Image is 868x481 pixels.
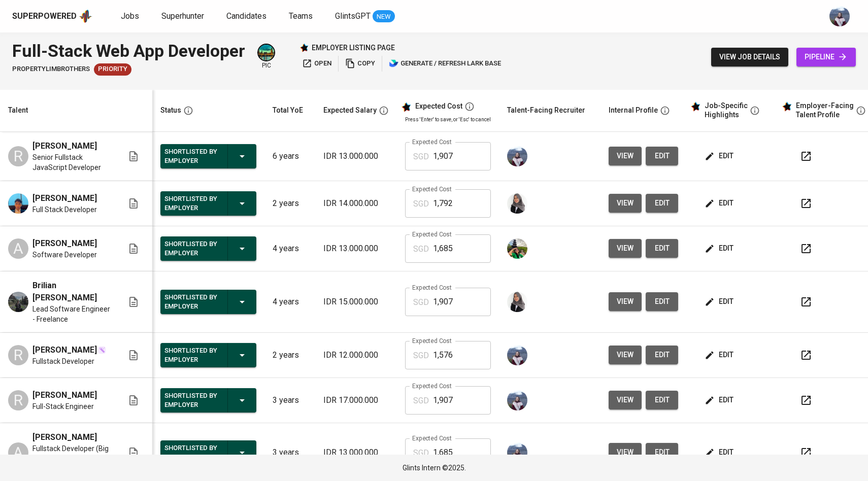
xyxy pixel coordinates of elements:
div: Shortlisted by Employer [164,441,219,464]
button: open [299,56,334,72]
p: IDR 13.000.000 [323,243,389,255]
div: Total YoE [273,104,303,117]
p: IDR 12.000.000 [323,349,389,361]
img: a5d44b89-0c59-4c54-99d0-a63b29d42bd3.jpg [258,45,274,60]
div: Shortlisted by Employer [164,291,219,313]
div: Internal Profile [609,104,658,117]
p: 4 years [273,296,307,308]
img: christine.raharja@glints.com [507,390,527,410]
span: edit [654,349,670,361]
div: A [8,238,28,259]
div: Full-Stack Web App Developer [12,39,245,63]
div: Job-Specific Highlights [705,101,748,119]
img: Brilian Natanael Zega [8,292,28,312]
p: employer listing page [312,43,395,53]
p: IDR 14.000.000 [323,197,389,210]
button: lark generate / refresh lark base [386,56,504,72]
a: edit [646,194,678,213]
span: view [617,242,633,255]
p: IDR 13.000.000 [323,150,389,162]
img: christine.raharja@glints.com [507,345,527,365]
button: view [609,239,642,258]
div: Superpowered [12,11,77,22]
span: edit [654,150,670,162]
span: view [617,295,633,308]
button: Shortlisted by Employer [160,388,256,413]
img: magic_wand.svg [98,346,106,354]
button: view [609,194,642,213]
p: 6 years [273,150,307,162]
div: Shortlisted by Employer [164,237,219,260]
button: Shortlisted by Employer [160,144,256,168]
img: lark [389,58,399,68]
span: GlintsGPT [335,11,371,21]
p: IDR 15.000.000 [323,296,389,308]
span: Full-Stack Engineer [32,401,94,411]
button: view job details [711,48,788,66]
button: Shortlisted by Employer [160,236,256,261]
span: view [617,394,633,406]
span: [PERSON_NAME] [32,389,97,401]
img: sinta.windasari@glints.com [507,193,527,214]
button: edit [646,147,678,165]
button: edit [703,239,738,258]
span: Superhunter [161,11,204,21]
p: 2 years [273,349,307,361]
span: view [617,197,633,210]
span: open [302,58,331,70]
img: glints_star.svg [690,101,700,112]
span: view job details [719,51,780,63]
span: Lead Software Engineer - Freelance [32,304,111,324]
button: edit [703,443,738,462]
button: edit [646,239,678,258]
p: SGD [413,243,429,255]
p: 3 years [273,446,307,459]
span: NEW [373,12,395,22]
img: christine.raharja@glints.com [507,442,527,463]
button: copy [343,56,378,72]
a: pipeline [796,48,856,66]
span: view [617,150,633,162]
div: R [8,146,28,166]
button: edit [703,147,738,165]
div: pic [257,44,275,70]
div: Shortlisted by Employer [164,192,219,215]
span: view [617,446,633,459]
span: copy [345,58,375,70]
p: SGD [413,447,429,459]
span: edit [707,446,733,459]
span: pipeline [805,51,848,63]
button: Shortlisted by Employer [160,290,256,314]
span: Software Developer [32,250,97,260]
img: christine.raharja@glints.com [829,6,850,26]
button: edit [646,443,678,462]
span: edit [654,394,670,406]
span: Fullstack Developer (Big Data Development Specialist) [32,443,111,474]
p: SGD [413,395,429,407]
div: Talent [8,104,28,117]
img: christine.raharja@glints.com [507,146,527,166]
button: view [609,391,642,409]
img: app logo [79,9,92,24]
span: edit [654,242,670,255]
a: edit [646,346,678,364]
span: edit [707,197,733,210]
p: 2 years [273,197,307,210]
span: Full Stack Developer [32,204,97,215]
button: edit [646,292,678,311]
span: edit [654,197,670,210]
p: SGD [413,151,429,163]
p: SGD [413,198,429,210]
span: [PERSON_NAME] [32,140,97,152]
img: Glints Star [299,43,309,52]
p: Press 'Enter' to save, or 'Esc' to cancel [405,116,491,123]
div: Shortlisted by Employer [164,145,219,167]
div: Employer-Facing Talent Profile [796,101,854,119]
a: Superhunter [161,10,206,23]
button: edit [646,391,678,409]
button: view [609,346,642,364]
